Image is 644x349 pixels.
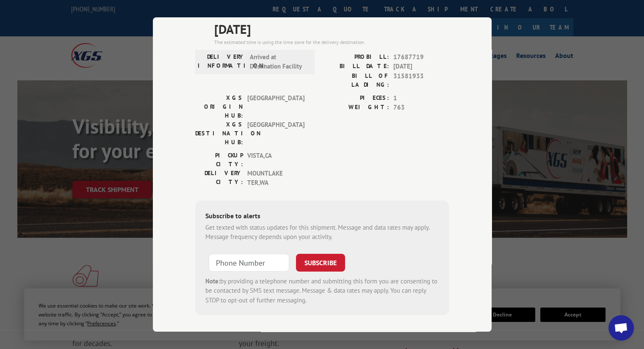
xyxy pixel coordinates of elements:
[393,71,449,89] span: 31581933
[322,62,389,71] label: BILL DATE:
[322,71,389,89] label: BILL OF LADING:
[195,93,243,120] label: XGS ORIGIN HUB:
[214,19,449,38] span: [DATE]
[247,93,304,120] span: [GEOGRAPHIC_DATA]
[322,93,389,103] label: PIECES:
[250,52,307,71] span: Arrived at Destination Facility
[195,120,243,147] label: XGS DESTINATION HUB:
[322,103,389,113] label: WEIGHT:
[247,169,304,188] span: MOUNTLAKE TER , WA
[214,38,449,46] div: The estimated time is using the time zone for the delivery destination.
[247,151,304,169] span: VISTA , CA
[205,223,439,242] div: Get texted with status updates for this shipment. Message and data rates may apply. Message frequ...
[608,315,634,341] div: Open chat
[205,277,439,305] div: by providing a telephone number and submitting this form you are consenting to be contacted by SM...
[195,169,243,188] label: DELIVERY CITY:
[393,93,449,103] span: 1
[205,277,220,285] strong: Note:
[247,120,304,147] span: [GEOGRAPHIC_DATA]
[393,62,449,71] span: [DATE]
[393,52,449,62] span: 17687719
[198,52,246,71] label: DELIVERY INFORMATION:
[296,254,345,272] button: SUBSCRIBE
[195,151,243,169] label: PICKUP CITY:
[209,254,289,272] input: Phone Number
[322,52,389,62] label: PROBILL:
[205,211,439,223] div: Subscribe to alerts
[393,103,449,113] span: 763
